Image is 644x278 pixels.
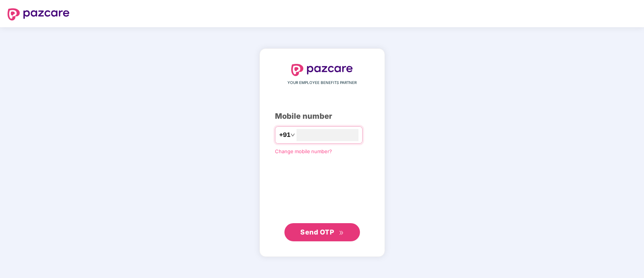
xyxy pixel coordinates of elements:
[339,230,344,235] span: double-right
[290,133,295,137] span: down
[300,228,334,236] span: Send OTP
[8,8,69,20] img: logo
[291,64,353,76] img: logo
[287,80,357,86] span: YOUR EMPLOYEE BENEFITS PARTNER
[284,223,360,241] button: Send OTPdouble-right
[275,148,332,154] a: Change mobile number?
[275,110,369,122] div: Mobile number
[279,130,290,140] span: +91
